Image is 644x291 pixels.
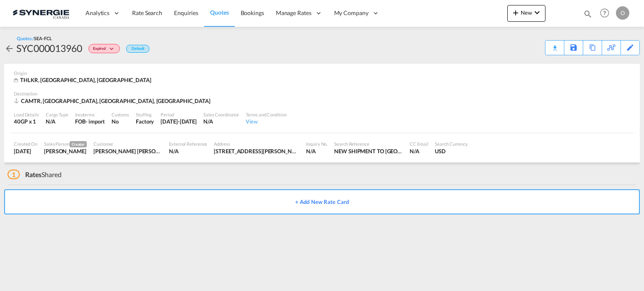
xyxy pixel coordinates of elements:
[126,45,149,53] div: Default
[241,9,264,16] span: Bookings
[616,6,629,20] div: O
[410,141,428,147] div: CC Email
[334,9,369,17] span: My Company
[550,42,560,48] md-icon: icon-download
[88,44,120,53] div: Change Status Here
[246,111,286,118] div: Terms and Condition
[108,47,118,52] md-icon: icon-chevron-down
[597,6,616,21] div: Help
[306,147,327,155] div: N/A
[214,147,299,155] div: 1600 Montée Masson Laval QC H7E 4P2 Canada
[203,118,239,125] div: N/A
[46,118,68,125] div: N/A
[25,170,42,178] span: Rates
[93,147,162,155] div: VIVIANA BERNAL ROSSI
[161,118,197,125] div: 14 Aug 2025
[14,118,39,125] div: 40GP x 1
[14,97,213,105] div: CAMTR, Montreal, QC, Americas
[93,141,162,147] div: Customer
[597,6,612,20] span: Help
[75,118,86,125] div: FOB
[14,90,630,97] div: Destination
[550,41,560,48] div: Quote PDF is not available at this time
[112,118,129,125] div: No
[435,147,468,155] div: USD
[14,76,153,84] div: THLKR, Lat Krabang, Asia Pacific
[583,9,592,18] md-icon: icon-magnify
[93,46,108,54] span: Expired
[532,8,542,18] md-icon: icon-chevron-down
[435,141,468,147] div: Search Currency
[174,9,198,16] span: Enquiries
[20,77,151,83] span: THLKR, [GEOGRAPHIC_DATA], [GEOGRAPHIC_DATA]
[136,111,154,118] div: Stuffing
[34,36,52,41] span: SEA-FCL
[210,9,229,16] span: Quotes
[507,5,545,22] button: icon-plus 400-fgNewicon-chevron-down
[214,141,299,147] div: Address
[161,111,197,118] div: Period
[246,118,286,125] div: View
[410,147,428,155] div: N/A
[70,141,87,147] span: Creator
[583,9,592,22] div: icon-magnify
[4,189,640,214] button: + Add New Rate Card
[82,41,122,55] div: Change Status Here
[511,9,542,16] span: New
[13,4,69,23] img: 1f56c880d42311ef80fc7dca854c8e59.png
[169,147,207,155] div: N/A
[4,44,14,54] md-icon: icon-arrow-left
[86,9,109,17] span: Analytics
[203,111,239,118] div: Sales Coordinator
[334,141,403,147] div: Search Reference
[334,147,403,155] div: NEW SHIPMENT TO CANADA // S.ASIATIC AGRO // C.METRO // AUGUST 2025 // 15559963
[564,41,583,55] div: Save As Template
[136,118,154,125] div: Factory Stuffing
[169,141,207,147] div: External Reference
[44,147,87,155] div: Karen Mercier
[276,9,312,17] span: Manage Rates
[14,147,37,155] div: 11 Aug 2025
[16,41,82,55] div: SYC000013960
[14,111,39,118] div: Load Details
[511,8,521,18] md-icon: icon-plus 400-fg
[86,118,105,125] div: - import
[14,141,37,147] div: Created On
[8,170,20,179] span: 1
[8,170,62,179] div: Shared
[4,41,16,55] div: icon-arrow-left
[44,141,87,147] div: Sales Person
[14,70,630,76] div: Origin
[132,9,162,16] span: Rate Search
[306,141,327,147] div: Inquiry No.
[112,111,129,118] div: Customs
[46,111,68,118] div: Cargo Type
[17,35,52,41] div: Quotes /SEA-FCL
[75,111,105,118] div: Incoterms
